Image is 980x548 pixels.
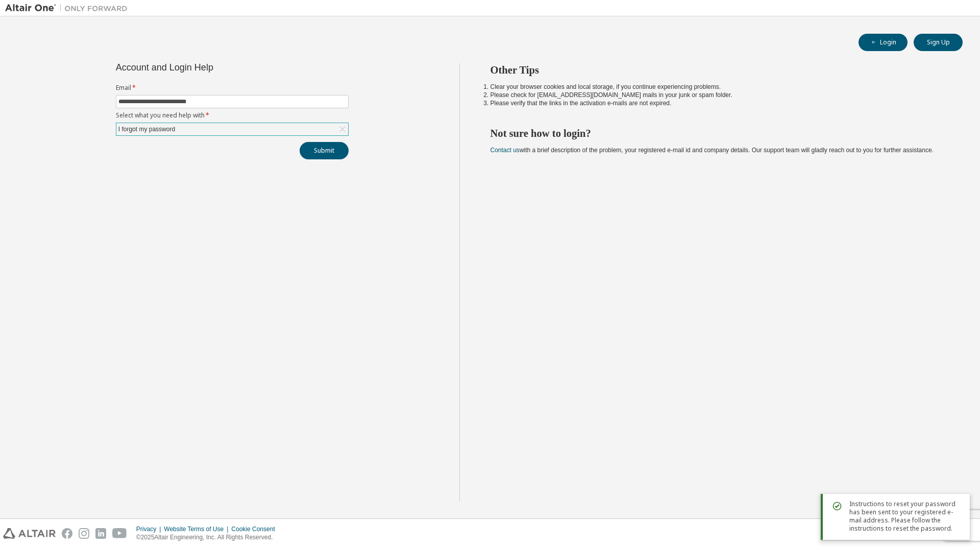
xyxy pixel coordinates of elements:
img: instagram.svg [79,528,89,539]
li: Please check for [EMAIL_ADDRESS][DOMAIN_NAME] mails in your junk or spam folder. [491,91,945,99]
li: Please verify that the links in the activation e-mails are not expired. [491,99,945,107]
h2: Other Tips [491,63,945,77]
img: linkedin.svg [95,528,106,539]
img: Altair One [5,3,133,13]
div: Privacy [136,525,164,533]
img: facebook.svg [62,528,72,539]
a: Contact us [491,147,520,154]
img: altair_logo.svg [3,528,56,539]
button: Login [859,34,908,51]
div: I forgot my password [116,123,348,135]
button: Sign Up [914,34,963,51]
button: Submit [300,142,349,159]
li: Clear your browser cookies and local storage, if you continue experiencing problems. [491,83,945,91]
img: youtube.svg [112,528,127,539]
p: © 2025 Altair Engineering, Inc. All Rights Reserved. [136,533,281,542]
h2: Not sure how to login? [491,127,945,140]
div: Cookie Consent [231,525,281,533]
span: Instructions to reset your password has been sent to your registered e-mail address. Please follo... [849,500,962,533]
div: Account and Login Help [116,63,302,72]
div: I forgot my password [117,124,177,135]
div: Website Terms of Use [164,525,231,533]
label: Email [116,84,349,92]
span: with a brief description of the problem, your registered e-mail id and company details. Our suppo... [491,147,934,154]
label: Select what you need help with [116,111,349,120]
